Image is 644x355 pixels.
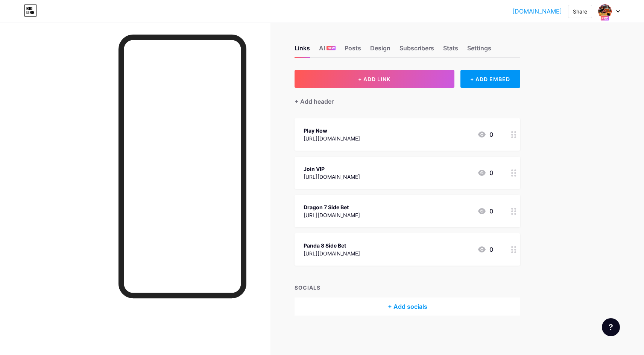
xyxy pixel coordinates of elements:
div: 0 [477,130,493,139]
div: Settings [467,44,491,57]
div: [URL][DOMAIN_NAME] [304,173,360,181]
div: SOCIALS [295,284,520,292]
div: + ADD EMBED [460,70,520,88]
div: Play Now [304,127,360,134]
div: [URL][DOMAIN_NAME] [304,211,360,219]
div: + Add header [295,97,334,106]
div: Join VIP [304,165,360,173]
div: Links [295,44,310,57]
span: + ADD LINK [358,76,390,82]
div: 0 [477,168,493,177]
button: + ADD LINK [295,70,454,88]
div: Share [573,8,587,15]
div: 0 [477,207,493,216]
div: Dragon 7 Side Bet [304,203,360,211]
div: Design [370,44,390,57]
div: Panda 8 Side Bet [304,242,360,249]
div: [URL][DOMAIN_NAME] [304,249,360,257]
div: Stats [443,44,458,57]
div: Subscribers [399,44,434,57]
div: AI [319,44,336,57]
span: NEW [328,46,335,50]
a: [DOMAIN_NAME] [512,7,562,16]
div: [URL][DOMAIN_NAME] [304,134,360,142]
img: mji_8081 [598,4,612,18]
div: + Add socials [295,298,520,316]
div: 0 [477,245,493,254]
div: Posts [345,44,361,57]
